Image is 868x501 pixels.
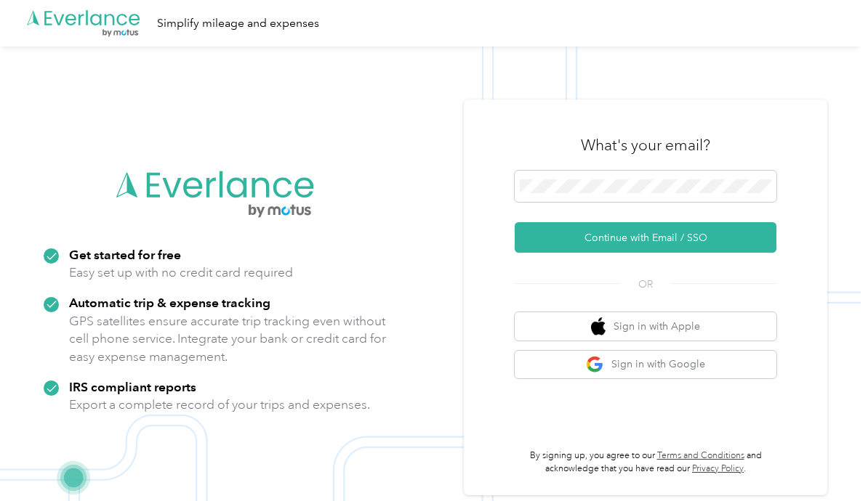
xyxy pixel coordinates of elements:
[515,449,776,475] p: By signing up, you agree to our and acknowledge that you have read our .
[69,247,181,262] strong: Get started for free
[69,295,270,310] strong: Automatic trip & expense tracking
[586,356,604,374] img: google logo
[157,15,319,33] div: Simplify mileage and expenses
[69,264,293,282] p: Easy set up with no credit card required
[69,312,387,366] p: GPS satellites ensure accurate trip tracking even without cell phone service. Integrate your bank...
[515,312,776,341] button: apple logoSign in with Apple
[69,379,196,394] strong: IRS compliant reports
[69,396,370,414] p: Export a complete record of your trips and expenses.
[692,463,744,474] a: Privacy Policy
[620,277,671,292] span: OR
[591,317,606,335] img: apple logo
[581,135,710,155] h3: What's your email?
[657,450,744,461] a: Terms and Conditions
[515,351,776,379] button: google logoSign in with Google
[515,222,776,253] button: Continue with Email / SSO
